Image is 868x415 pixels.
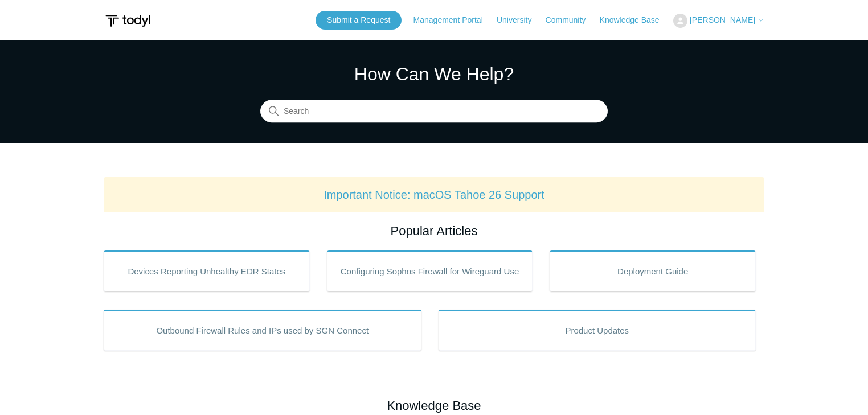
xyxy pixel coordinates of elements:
[497,14,543,26] a: University
[104,310,421,351] a: Outbound Firewall Rules and IPs used by SGN Connect
[550,250,756,291] a: Deployment Guide
[324,188,544,201] a: Important Notice: macOS Tahoe 26 Support
[600,14,671,26] a: Knowledge Base
[104,396,764,415] h2: Knowledge Base
[104,10,152,31] img: Todyl Support Center Help Center home page
[546,14,597,26] a: Community
[673,14,764,28] button: [PERSON_NAME]
[413,14,494,26] a: Management Portal
[260,100,608,123] input: Search
[439,310,756,351] a: Product Updates
[104,221,764,240] h2: Popular Articles
[104,250,310,291] a: Devices Reporting Unhealthy EDR States
[690,15,755,24] span: [PERSON_NAME]
[260,60,608,88] h1: How Can We Help?
[327,250,533,291] a: Configuring Sophos Firewall for Wireguard Use
[316,11,402,30] a: Submit a Request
